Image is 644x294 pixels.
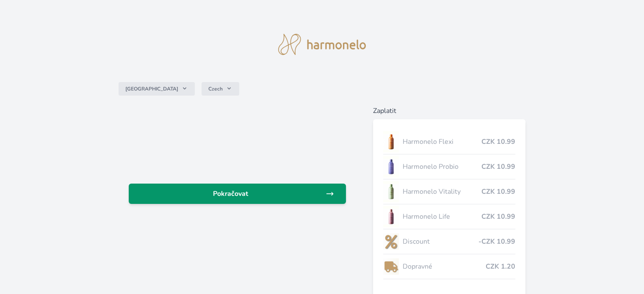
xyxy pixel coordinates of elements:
span: Discount [402,236,478,247]
span: Harmonelo Life [402,212,481,222]
h6: Zaplatit [373,106,525,116]
span: Harmonelo Vitality [402,187,481,197]
img: CLEAN_VITALITY_se_stinem_x-lo.jpg [383,181,399,202]
img: CLEAN_FLEXI_se_stinem_x-hi_(1)-lo.jpg [383,131,399,152]
span: Czech [208,85,223,92]
span: CZK 10.99 [481,162,515,172]
span: [GEOGRAPHIC_DATA] [125,85,178,92]
span: CZK 10.99 [481,187,515,197]
img: CLEAN_PROBIO_se_stinem_x-lo.jpg [383,156,399,177]
span: Harmonelo Probio [402,162,481,172]
span: CZK 1.20 [486,261,515,272]
span: CZK 10.99 [481,212,515,222]
button: [GEOGRAPHIC_DATA] [119,82,195,96]
span: Harmonelo Flexi [402,137,481,147]
button: Czech [202,82,239,96]
img: logo.svg [278,34,366,55]
span: CZK 10.99 [481,137,515,147]
span: Dopravné [402,261,485,272]
span: -CZK 10.99 [478,236,515,247]
img: discount-lo.png [383,231,399,252]
img: delivery-lo.png [383,256,399,277]
img: CLEAN_LIFE_se_stinem_x-lo.jpg [383,206,399,227]
span: Pokračovat [135,189,325,199]
a: Pokračovat [129,184,345,204]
